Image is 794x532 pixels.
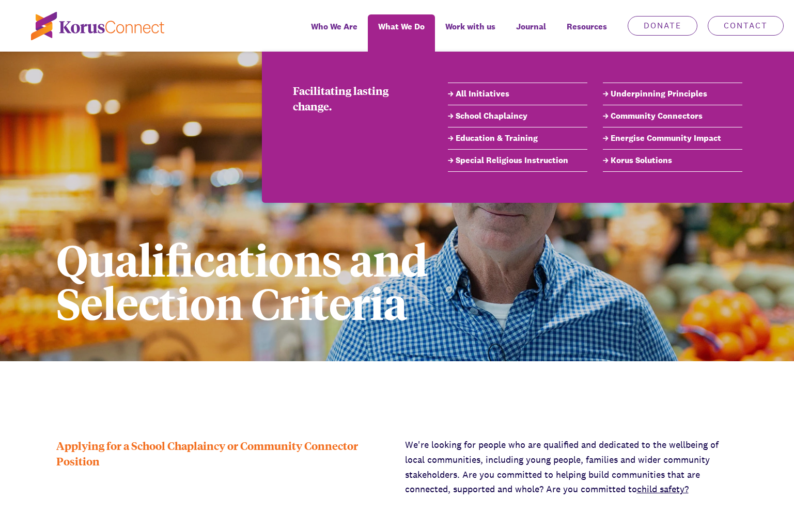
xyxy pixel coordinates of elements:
[448,88,587,100] a: All Initiatives
[31,12,164,40] img: korus-connect%2Fc5177985-88d5-491d-9cd7-4a1febad1357_logo.svg
[628,16,697,36] a: Donate
[516,19,546,34] span: Journal
[603,154,742,167] a: Korus Solutions
[293,83,417,114] div: Facilitating lasting change.
[448,132,587,144] a: Education & Training
[56,237,564,324] h1: Qualifications and Selection Criteria
[637,483,689,495] a: child safety?
[448,110,587,122] a: School Chaplaincy
[435,14,506,52] a: Work with us
[506,14,556,52] a: Journal
[603,88,742,100] a: Underpinning Principles
[56,438,390,497] div: Applying for a School Chaplaincy or Community Connector Position
[301,14,368,52] a: Who We Are
[405,438,738,497] p: We're looking for people who are qualified and dedicated to the wellbeing of local communities, i...
[708,16,784,36] a: Contact
[603,110,742,122] a: Community Connectors
[311,19,357,34] span: Who We Are
[368,14,435,52] a: What We Do
[378,19,425,34] span: What We Do
[445,19,495,34] span: Work with us
[556,14,617,52] div: Resources
[603,132,742,144] a: Energise Community Impact
[448,154,587,167] a: Special Religious Instruction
